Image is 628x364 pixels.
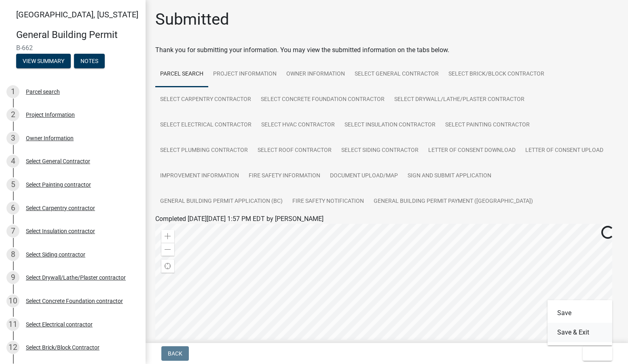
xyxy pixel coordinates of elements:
[155,61,208,87] a: Parcel search
[336,138,423,164] a: Select Siding contractor
[253,138,336,164] a: Select Roof contractor
[6,108,19,121] div: 2
[155,189,288,215] a: General Building Permit Application (BC)
[6,248,19,261] div: 8
[74,58,105,65] wm-modal-confirm: Notes
[548,300,612,345] div: Exit
[26,182,91,187] div: Select Painting contractor
[583,346,612,361] button: Exit
[155,112,256,138] a: Select Electrical contractor
[26,89,60,95] div: Parcel search
[26,345,99,350] div: Select Brick/Block Contractor
[589,350,601,357] span: Exit
[6,202,19,215] div: 6
[208,61,281,87] a: Project Information
[423,138,520,164] a: Letter of Consent Download
[168,350,182,357] span: Back
[403,163,496,189] a: Sign and Submit Application
[161,346,189,361] button: Back
[6,132,19,145] div: 3
[256,112,340,138] a: Select HVAC Contractor
[26,322,93,327] div: Select Electrical contractor
[155,138,253,164] a: Select Plumbing contractor
[16,54,71,68] button: View Summary
[444,61,549,87] a: Select Brick/Block Contractor
[548,323,612,342] button: Save & Exit
[6,225,19,238] div: 7
[16,29,139,41] h4: General Building Permit
[6,318,19,331] div: 11
[26,228,95,234] div: Select Insulation contractor
[16,58,71,65] wm-modal-confirm: Summary
[26,252,85,257] div: Select Siding contractor
[26,112,75,118] div: Project Information
[6,155,19,168] div: 4
[155,45,618,55] div: Thank you for submitting your information. You may view the submitted information on the tabs below.
[548,303,612,323] button: Save
[155,215,324,223] span: Completed [DATE][DATE] 1:57 PM EDT by [PERSON_NAME]
[256,87,389,113] a: Select Concrete Foundation contractor
[520,138,608,164] a: Letter of Consent Upload
[16,10,138,19] span: [GEOGRAPHIC_DATA], [US_STATE]
[26,205,95,211] div: Select Carpentry contractor
[389,87,529,113] a: Select Drywall/Lathe/Plaster contractor
[155,163,244,189] a: Improvement Information
[6,271,19,284] div: 9
[281,61,350,87] a: Owner Information
[26,298,123,304] div: Select Concrete Foundation contractor
[350,61,444,87] a: Select General Contractor
[244,163,325,189] a: Fire Safety Information
[6,295,19,307] div: 10
[440,112,535,138] a: Select Painting contractor
[6,85,19,98] div: 1
[288,189,369,215] a: Fire Safety Notification
[16,44,129,52] span: B-662
[369,189,538,215] a: General Building Permit Payment ([GEOGRAPHIC_DATA])
[26,158,90,164] div: Select General Contractor
[26,275,126,280] div: Select Drywall/Lathe/Plaster contractor
[155,87,256,113] a: Select Carpentry contractor
[161,243,174,256] div: Zoom out
[161,230,174,243] div: Zoom in
[155,10,229,29] h1: Submitted
[6,178,19,191] div: 5
[6,341,19,354] div: 12
[74,54,105,68] button: Notes
[340,112,440,138] a: Select Insulation contractor
[161,260,174,273] div: Find my location
[26,135,74,141] div: Owner Information
[325,163,403,189] a: Document Upload/Map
